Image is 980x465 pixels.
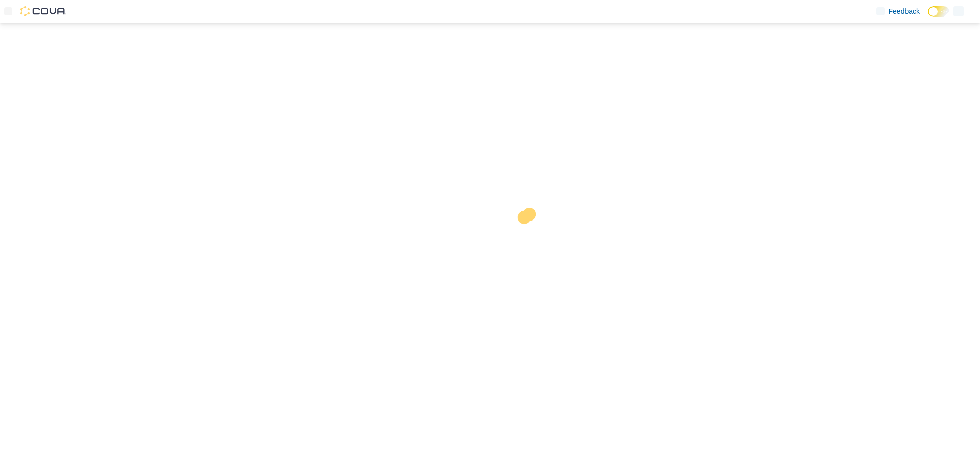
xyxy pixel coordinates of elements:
img: cova-loader [490,200,567,277]
img: Cova [20,6,66,16]
input: Dark Mode [928,6,949,17]
span: Feedback [889,6,920,16]
a: Feedback [872,1,924,21]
